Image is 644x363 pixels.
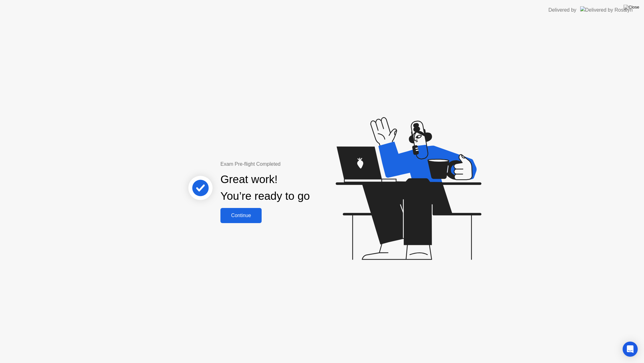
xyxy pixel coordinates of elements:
[220,160,350,168] div: Exam Pre-flight Completed
[220,208,262,223] button: Continue
[624,5,639,10] img: Close
[548,6,576,14] div: Delivered by
[580,6,633,14] img: Delivered by Rosalyn
[623,342,638,357] div: Open Intercom Messenger
[222,213,260,218] div: Continue
[220,171,310,205] div: Great work! You’re ready to go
